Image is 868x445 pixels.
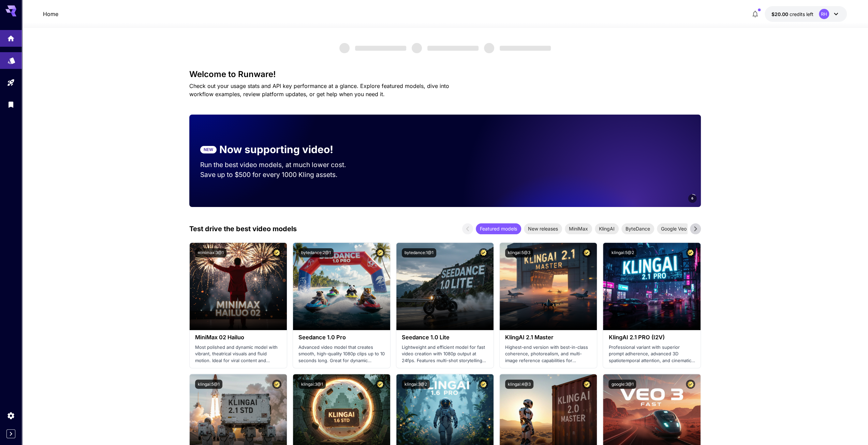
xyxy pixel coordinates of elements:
[298,344,385,364] p: Advanced video model that creates smooth, high-quality 1080p clips up to 10 seconds long. Great f...
[657,223,691,234] div: Google Veo
[272,380,281,389] button: Certified Model – Vetted for best performance and includes a commercial license.
[505,248,533,257] button: klingai:5@3
[771,11,790,17] span: $20.00
[565,223,592,234] div: MiniMax
[200,160,359,170] p: Run the best video models, at much lower cost.
[505,344,591,364] p: Highest-end version with best-in-class coherence, photorealism, and multi-image reference capabil...
[479,380,488,389] button: Certified Model – Vetted for best performance and includes a commercial license.
[582,248,591,257] button: Certified Model – Vetted for best performance and includes a commercial license.
[765,6,847,22] button: $20.00RH
[189,224,297,234] p: Test drive the best video models
[476,225,521,232] span: Featured models
[608,380,636,389] button: google:3@1
[505,334,591,341] h3: KlingAI 2.1 Master
[524,225,562,232] span: New releases
[219,142,333,157] p: Now supporting video!
[195,248,226,257] button: minimax:3@1
[396,243,494,330] img: alt
[293,243,390,330] img: alt
[272,248,281,257] button: Certified Model – Vetted for best performance and includes a commercial license.
[195,380,222,389] button: klingai:5@1
[7,78,15,87] div: Playground
[691,196,693,201] span: 6
[7,411,15,420] div: Settings
[376,380,385,389] button: Certified Model – Vetted for best performance and includes a commercial license.
[298,380,326,389] button: klingai:3@1
[195,344,281,364] p: Most polished and dynamic model with vibrant, theatrical visuals and fluid motion. Ideal for vira...
[603,243,700,330] img: alt
[8,54,16,63] div: Models
[189,83,449,98] span: Check out your usage stats and API key performance at a glance. Explore featured models, dive int...
[298,248,334,257] button: bytedance:2@1
[500,243,597,330] img: alt
[582,380,591,389] button: Certified Model – Vetted for best performance and includes a commercial license.
[298,334,385,341] h3: Seedance 1.0 Pro
[402,248,436,257] button: bytedance:1@1
[189,70,701,79] h3: Welcome to Runware!
[621,223,654,234] div: ByteDance
[402,334,488,341] h3: Seedance 1.0 Lite
[195,334,281,341] h3: MiniMax 02 Hailuo
[608,334,695,341] h3: KlingAI 2.1 PRO (I2V)
[771,11,813,18] div: $20.00
[505,380,533,389] button: klingai:4@3
[376,248,385,257] button: Certified Model – Vetted for best performance and includes a commercial license.
[43,10,58,18] a: Home
[7,32,15,41] div: Home
[686,248,695,257] button: Certified Model – Vetted for best performance and includes a commercial license.
[595,225,619,232] span: KlingAI
[686,380,695,389] button: Certified Model – Vetted for best performance and includes a commercial license.
[790,11,813,17] span: credits left
[402,344,488,364] p: Lightweight and efficient model for fast video creation with 1080p output at 24fps. Features mult...
[476,223,521,234] div: Featured models
[7,100,15,109] div: Library
[43,10,58,18] nav: breadcrumb
[608,248,636,257] button: klingai:5@2
[6,429,15,438] button: Expand sidebar
[595,223,619,234] div: KlingAI
[524,223,562,234] div: New releases
[657,225,691,232] span: Google Veo
[204,147,213,153] p: NEW
[819,9,829,19] div: RH
[200,170,359,180] p: Save up to $500 for every 1000 Kling assets.
[479,248,488,257] button: Certified Model – Vetted for best performance and includes a commercial license.
[190,243,287,330] img: alt
[621,225,654,232] span: ByteDance
[402,380,430,389] button: klingai:3@2
[608,344,695,364] p: Professional variant with superior prompt adherence, advanced 3D spatiotemporal attention, and ci...
[565,225,592,232] span: MiniMax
